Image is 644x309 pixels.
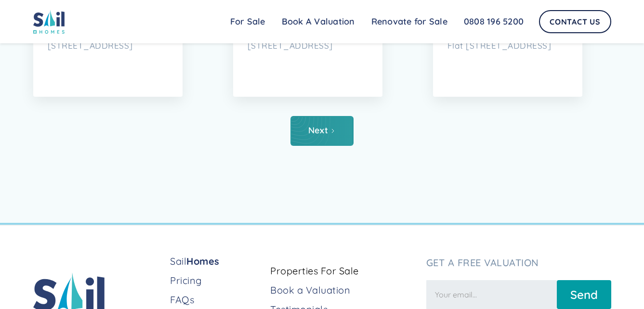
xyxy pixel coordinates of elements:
a: Properties For Sale [270,264,418,278]
a: FAQs [170,293,263,307]
a: Next Page [290,116,354,146]
a: Book A Valuation [274,12,363,31]
form: Newsletter Form [426,275,611,309]
a: Book a Valuation [270,283,418,297]
p: [STREET_ADDRESS] [48,40,168,51]
a: For Sale [222,12,274,31]
p: Flat [STREET_ADDRESS] [447,40,568,51]
p: [STREET_ADDRESS] [248,40,368,51]
div: Next [308,126,328,135]
div: List [33,116,611,146]
a: Renovate for Sale [363,12,456,31]
input: Send [557,280,611,309]
img: sail home logo colored [33,10,65,34]
a: Contact Us [539,10,611,33]
h3: Get a free valuation [426,257,611,269]
strong: Homes [186,255,220,267]
input: Your email... [426,280,557,309]
a: SailHomes [170,255,263,268]
a: 0808 196 5200 [456,12,532,31]
a: Pricing [170,274,263,287]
